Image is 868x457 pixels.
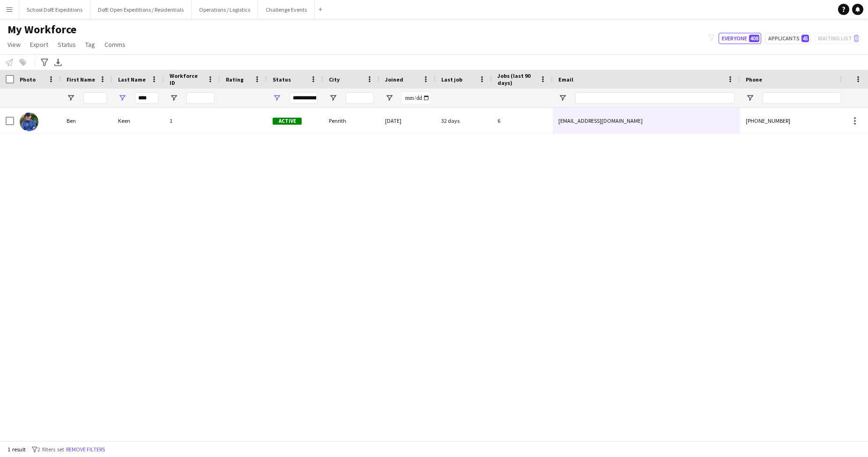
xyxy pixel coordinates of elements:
span: Photo [20,76,36,83]
span: City [329,76,340,83]
span: Phone [746,76,762,83]
button: Remove filters [64,444,107,455]
input: Last Name Filter Input [135,92,158,104]
button: Applicants45 [765,33,811,44]
span: 2 filters set [37,446,64,453]
button: Open Filter Menu [385,94,393,102]
span: Tag [85,40,95,49]
div: Ben [61,108,112,134]
span: 45 [801,35,809,42]
span: Export [30,40,48,49]
span: Last Name [118,76,146,83]
span: Workforce ID [170,72,203,86]
span: Joined [385,76,403,83]
span: Active [273,118,302,125]
button: School DofE Expeditions [19,0,90,19]
button: Open Filter Menu [558,94,567,102]
input: Email Filter Input [575,92,734,104]
span: Status [58,40,76,49]
button: Challenge Events [258,0,315,19]
button: Open Filter Menu [746,94,754,102]
button: Open Filter Menu [118,94,126,102]
input: Workforce ID Filter Input [186,92,215,104]
a: Comms [101,38,129,51]
input: Phone Filter Input [763,92,854,104]
input: First Name Filter Input [83,92,107,104]
a: View [4,38,24,51]
span: Last job [441,76,462,83]
button: Open Filter Menu [329,94,337,102]
span: My Workforce [7,22,76,37]
span: Comms [104,40,126,49]
div: 6 [492,108,553,134]
button: Everyone408 [719,33,761,44]
a: Export [26,38,52,51]
a: Tag [82,38,99,51]
span: First Name [67,76,95,83]
input: Joined Filter Input [402,92,430,104]
button: DofE Open Expeditions / Residentials [90,0,192,19]
div: Keen [112,108,164,134]
button: Open Filter Menu [273,94,281,102]
span: Status [273,76,291,83]
app-action-btn: Advanced filters [39,57,50,68]
div: 32 days [436,108,492,134]
div: [PHONE_NUMBER] [740,108,860,134]
button: Open Filter Menu [67,94,75,102]
a: Status [54,38,80,51]
div: [DATE] [379,108,436,134]
span: Jobs (last 90 days) [497,72,536,86]
span: Email [558,76,573,83]
span: 408 [749,35,759,42]
img: Ben Keen [20,112,38,131]
span: Rating [226,76,244,83]
div: 1 [164,108,220,134]
input: City Filter Input [346,92,374,104]
span: View [7,40,21,49]
div: [EMAIL_ADDRESS][DOMAIN_NAME] [553,108,740,134]
app-action-btn: Export XLSX [52,57,64,68]
div: Penrith [323,108,379,134]
button: Open Filter Menu [170,94,178,102]
button: Operations / Logistics [192,0,258,19]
